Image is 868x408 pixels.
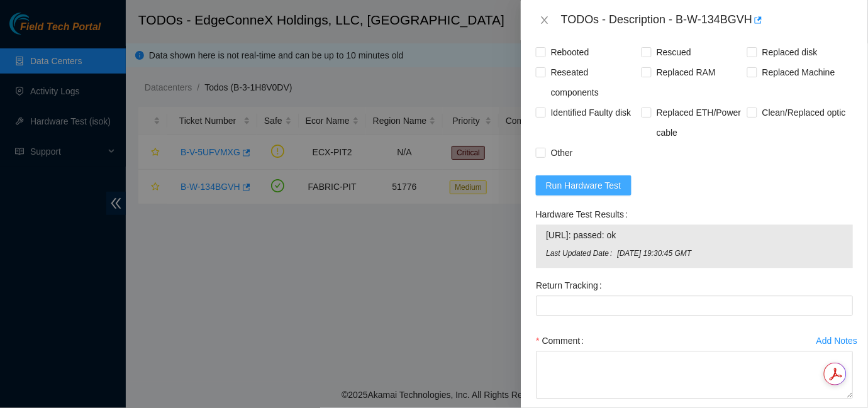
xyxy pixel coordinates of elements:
label: Hardware Test Results [536,204,633,224]
span: Reseated components [546,62,642,102]
span: Identified Faulty disk [546,102,637,123]
button: Close [536,14,554,26]
button: Add Notes [816,331,858,351]
span: [DATE] 19:30:45 GMT [617,248,843,260]
label: Return Tracking [536,275,607,295]
span: Replaced ETH/Power cable [652,102,747,143]
span: Replaced RAM [652,62,721,82]
span: Rebooted [546,42,594,62]
div: Add Notes [816,336,857,345]
span: Replaced disk [757,42,823,62]
span: Clean/Replaced optic [757,102,851,123]
span: close [540,15,550,25]
input: Return Tracking [536,295,853,316]
button: Run Hardware Test [536,175,632,196]
div: TODOs - Description - B-W-134BGVH [561,10,853,30]
textarea: Comment [536,351,853,399]
span: Last Updated Date [546,248,617,260]
span: Replaced Machine [757,62,840,82]
label: Comment [536,331,589,351]
span: [URL]: passed: ok [546,228,843,242]
span: Other [546,143,578,163]
span: Rescued [652,42,696,62]
span: Run Hardware Test [546,179,621,192]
